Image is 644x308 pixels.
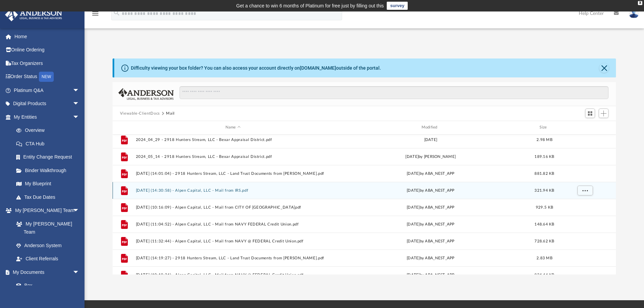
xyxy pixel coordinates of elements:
a: Box [9,279,83,292]
div: id [116,124,133,131]
span: 834.44 KB [534,273,554,277]
a: My [PERSON_NAME] Team [9,217,83,239]
div: id [561,124,608,131]
a: Order StatusNEW [5,70,90,84]
div: [DATE] by ABA_NEST_APP [333,221,528,227]
span: 2.83 MB [536,256,552,260]
button: Add [599,109,609,118]
div: Name [135,124,330,131]
button: [DATE] (11:04:52) - Alpen Capital, LLC - Mail from NAVY FEDERAL Credit Union.pdf [136,222,330,227]
a: menu [91,13,99,18]
div: Difficulty viewing your box folder? You can also access your account directly on outside of the p... [131,65,381,72]
a: My Documentsarrow_drop_down [5,265,86,279]
a: Overview [9,124,90,137]
a: Anderson System [9,239,86,252]
span: arrow_drop_down [73,97,86,111]
a: Tax Due Dates [9,190,90,204]
span: 2.98 MB [536,138,552,141]
button: [DATE] (14:30:58) - Alpen Capital, LLC - Mail from IRS.pdf [136,188,330,193]
button: [DATE] (10:19:24) - Alpen Capital, LLC - Mail from NAVY @ FEDERAL Credit Union.pdf [136,273,330,277]
div: [DATE] by ABA_NEST_APP [333,187,528,193]
button: 2024_04_29 - 2918 Hunters Stream, LLC - Bexar Appraisal District.pdf [136,138,330,142]
a: Online Ordering [5,43,90,57]
span: arrow_drop_down [73,204,86,218]
a: Digital Productsarrow_drop_down [5,97,90,111]
div: [DATE] [333,137,528,143]
div: close [638,1,642,5]
a: Client Referrals [9,252,86,266]
button: [DATE] (11:32:44) - Alpen Capital, LLC - Mail from NAVY @ FEDERAL Credit Union.pdf [136,239,330,243]
a: Entity Change Request [9,150,90,164]
button: Viewable-ClientDocs [120,111,160,117]
a: Tax Organizers [5,56,90,70]
div: [DATE] by ABA_NEST_APP [333,255,528,261]
span: arrow_drop_down [73,84,86,97]
span: 929.5 KB [536,205,553,209]
a: My Blueprint [9,177,86,191]
span: arrow_drop_down [73,265,86,279]
a: Platinum Q&Aarrow_drop_down [5,84,90,97]
a: [DOMAIN_NAME] [300,65,336,71]
div: Get a chance to win 6 months of Platinum for free just by filling out this [236,2,384,10]
img: Anderson Advisors Platinum Portal [3,8,64,21]
span: 321.94 KB [534,188,554,192]
button: Mail [166,111,175,117]
a: Binder Walkthrough [9,164,90,177]
button: More options [577,185,593,195]
span: 189.16 KB [534,155,554,158]
div: [DATE] by [PERSON_NAME] [333,153,528,160]
span: 148.64 KB [534,222,554,226]
img: User Pic [629,8,639,18]
div: Size [531,124,558,131]
button: [DATE] (10:16:09) - Alpen Capital, LLC - Mail from CITY OF [GEOGRAPHIC_DATA]pdf [136,205,330,210]
i: menu [91,9,99,18]
button: Switch to Grid View [585,109,595,118]
div: [DATE] by ABA_NEST_APP [333,170,528,176]
div: NEW [39,72,54,82]
div: [DATE] by ABA_NEST_APP [333,204,528,210]
input: Search files and folders [180,86,609,99]
button: Close [599,63,609,73]
button: [DATE] (14:01:04) - 2918 Hunters Stream, LLC - Land Trust Documents from [PERSON_NAME].pdf [136,171,330,176]
span: arrow_drop_down [73,110,86,124]
div: [DATE] by ABA_NEST_APP [333,272,528,278]
div: grid [113,135,616,275]
div: [DATE] by ABA_NEST_APP [333,238,528,244]
a: My [PERSON_NAME] Teamarrow_drop_down [5,204,86,217]
div: Modified [333,124,528,131]
a: My Entitiesarrow_drop_down [5,110,90,124]
a: CTA Hub [9,137,90,150]
a: Home [5,30,90,43]
a: survey [387,2,408,10]
i: search [113,9,120,17]
button: 2024_05_14 - 2918 Hunters Stream, LLC - Bexar Appraisal District.pdf [136,155,330,159]
span: 881.82 KB [534,171,554,175]
button: [DATE] (14:19:27) - 2918 Hunters Stream, LLC - Land Trust Documents from [PERSON_NAME].pdf [136,256,330,260]
span: 728.62 KB [534,239,554,243]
